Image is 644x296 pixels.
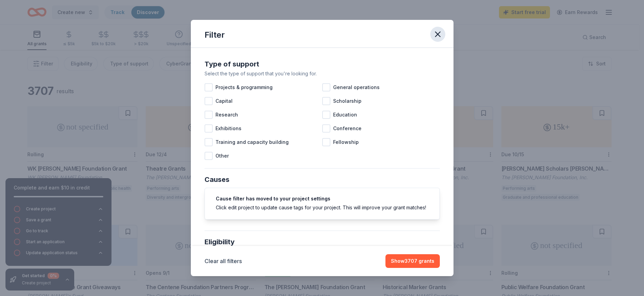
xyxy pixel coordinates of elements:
[333,83,380,91] span: General operations
[205,29,225,40] div: Filter
[205,70,440,78] div: Select the type of support that you're looking for.
[333,138,359,146] span: Fellowship
[333,97,362,105] span: Scholarship
[205,236,440,247] div: Eligibility
[216,204,429,211] div: Click edit project to update cause tags for your project. This will improve your grant matches!
[215,83,273,91] span: Projects & programming
[215,111,238,119] span: Research
[215,152,229,160] span: Other
[215,138,289,146] span: Training and capacity building
[216,196,429,201] h5: Cause filter has moved to your project settings
[333,111,357,119] span: Education
[205,257,242,265] button: Clear all filters
[205,59,440,70] div: Type of support
[333,124,362,133] span: Conference
[205,174,440,185] div: Causes
[215,124,241,133] span: Exhibitions
[215,97,233,105] span: Capital
[385,254,440,268] button: Show3707 grants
